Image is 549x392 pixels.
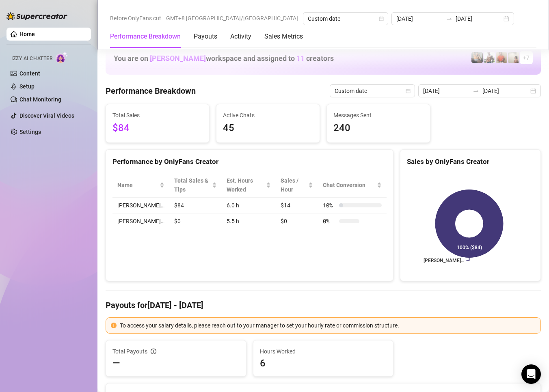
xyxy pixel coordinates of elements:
[521,364,541,384] div: Open Intercom Messenger
[222,198,276,213] td: 6.0 h
[112,198,169,213] td: [PERSON_NAME]…
[174,176,210,194] span: Total Sales & Tips
[323,201,336,210] span: 10 %
[523,53,530,62] span: + 7
[446,15,452,22] span: to
[456,14,502,23] input: End date
[56,52,68,63] img: AI Chatter
[222,213,276,229] td: 5.5 h
[19,112,74,119] a: Discover Viral Videos
[169,198,222,213] td: $84
[482,86,529,95] input: End date
[112,111,203,120] span: Total Sales
[112,173,169,198] th: Name
[323,217,336,226] span: 0 %
[19,129,41,135] a: Settings
[151,349,156,354] span: info-circle
[296,54,305,62] span: 11
[120,321,536,330] div: To access your salary details, please reach out to your manager to set your hourly rate or commis...
[110,32,181,41] div: Performance Breakdown
[117,181,158,190] span: Name
[473,88,479,94] span: swap-right
[112,347,147,356] span: Total Payouts
[19,96,61,103] a: Chat Monitoring
[227,176,264,194] div: Est. Hours Worked
[473,88,479,94] span: to
[396,14,443,23] input: Start date
[169,213,222,229] td: $0
[308,13,383,25] span: Custom date
[150,54,206,62] span: [PERSON_NAME]
[471,52,483,63] img: George
[11,55,52,62] span: Izzy AI Chatter
[194,32,217,41] div: Payouts
[276,198,318,213] td: $14
[169,173,222,198] th: Total Sales & Tips
[106,85,196,97] h4: Performance Breakdown
[323,181,375,190] span: Chat Conversion
[318,173,387,198] th: Chat Conversion
[260,357,387,370] span: 6
[19,83,35,90] a: Setup
[333,121,424,136] span: 240
[112,357,120,370] span: —
[6,12,67,20] img: logo-BBDzfeDw.svg
[112,156,387,167] div: Performance by OnlyFans Creator
[112,121,203,136] span: $84
[112,213,169,229] td: [PERSON_NAME]…
[223,121,313,136] span: 45
[406,88,411,93] span: calendar
[335,85,410,97] span: Custom date
[111,323,117,328] span: exclamation-circle
[423,86,469,95] input: Start date
[484,52,495,63] img: JUSTIN
[260,347,387,356] span: Hours Worked
[281,176,307,194] span: Sales / Hour
[496,52,507,63] img: Justin
[276,173,318,198] th: Sales / Hour
[333,111,424,120] span: Messages Sent
[106,299,541,311] h4: Payouts for [DATE] - [DATE]
[508,52,519,63] img: Ralphy
[264,32,303,41] div: Sales Metrics
[230,32,251,41] div: Activity
[379,16,384,21] span: calendar
[407,156,534,167] div: Sales by OnlyFans Creator
[276,213,318,229] td: $0
[166,12,298,24] span: GMT+8 [GEOGRAPHIC_DATA]/[GEOGRAPHIC_DATA]
[446,15,452,22] span: swap-right
[424,258,464,263] text: [PERSON_NAME]…
[19,31,35,37] a: Home
[223,111,313,120] span: Active Chats
[110,12,161,24] span: Before OnlyFans cut
[19,70,40,77] a: Content
[114,54,334,63] h1: You are on workspace and assigned to creators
